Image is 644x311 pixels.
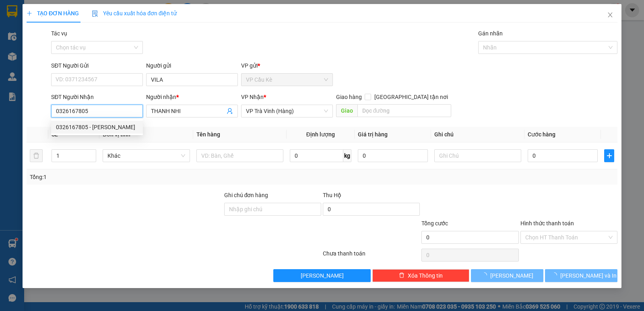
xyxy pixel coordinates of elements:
[431,127,524,142] th: Ghi chú
[51,61,143,70] div: SĐT Người Gửi
[27,10,32,16] span: plus
[408,271,443,280] span: Xóa Thông tin
[51,121,143,134] div: 0326167805 - THANH NHI
[301,271,344,280] span: [PERSON_NAME]
[27,10,79,16] span: TẠO ĐƠN HÀNG
[146,61,238,70] div: Người gửi
[51,93,143,101] div: SĐT Người Nhận
[358,149,428,162] input: 0
[107,150,185,162] span: Khác
[27,4,93,12] strong: BIÊN NHẬN GỬI HÀNG
[3,43,57,51] span: 0936339715 -
[306,131,335,138] span: Định lượng
[607,12,613,18] span: close
[358,131,388,138] span: Giá trị hàng
[490,271,533,280] span: [PERSON_NAME]
[3,27,81,42] span: VP [PERSON_NAME] ([GEOGRAPHIC_DATA])
[421,220,448,227] span: Tổng cước
[481,272,490,278] span: loading
[336,94,362,100] span: Giao hàng
[560,271,617,280] span: [PERSON_NAME] và In
[343,149,351,162] span: kg
[551,272,560,278] span: loading
[323,192,341,198] span: Thu Hộ
[224,192,268,198] label: Ghi chú đơn hàng
[30,173,249,181] div: Tổng: 1
[3,16,118,23] p: GỬI:
[471,269,543,282] button: [PERSON_NAME]
[3,52,19,60] span: GIAO:
[3,27,118,42] p: NHẬN:
[56,123,138,132] div: 0326167805 - [PERSON_NAME]
[227,108,233,114] span: user-add
[478,30,503,37] label: Gán nhãn
[371,93,451,101] span: [GEOGRAPHIC_DATA] tận nơi
[17,16,63,23] span: VP Cầu Kè -
[92,10,177,16] span: Yêu cầu xuất hóa đơn điện tử
[196,131,220,138] span: Tên hàng
[545,269,617,282] button: [PERSON_NAME] và In
[51,30,67,37] label: Tác vụ
[43,43,57,51] span: TÂM
[30,149,43,162] button: delete
[92,10,98,17] img: icon
[246,74,328,86] span: VP Cầu Kè
[520,220,574,227] label: Hình thức thanh toán
[336,104,357,117] span: Giao
[196,149,283,162] input: VD: Bàn, Ghế
[528,131,555,138] span: Cước hàng
[241,94,264,100] span: VP Nhận
[246,105,328,117] span: VP Trà Vinh (Hàng)
[357,104,452,117] input: Dọc đường
[50,16,63,23] span: CHA
[604,149,614,162] button: plus
[605,152,614,159] span: plus
[399,272,405,279] span: delete
[372,269,469,282] button: deleteXóa Thông tin
[241,61,333,70] div: VP gửi
[322,249,421,263] div: Chưa thanh toán
[273,269,370,282] button: [PERSON_NAME]
[434,149,521,162] input: Ghi Chú
[224,203,321,216] input: Ghi chú đơn hàng
[146,93,238,101] div: Người nhận
[599,4,621,27] button: Close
